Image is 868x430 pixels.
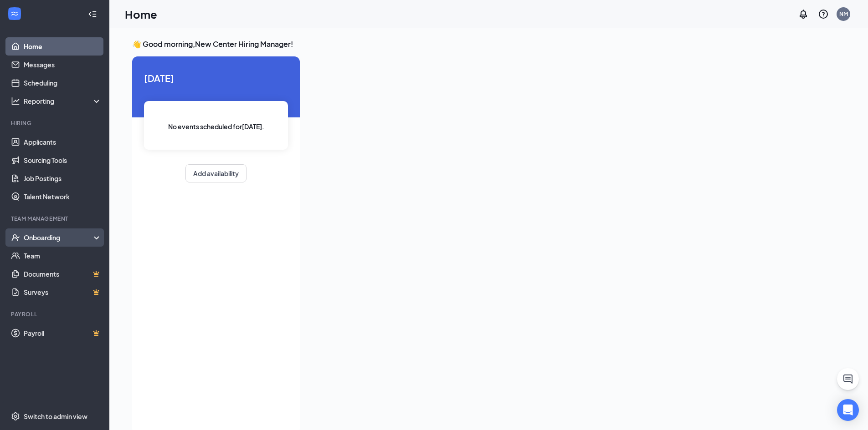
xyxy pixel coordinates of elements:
svg: UserCheck [11,233,20,242]
a: Home [24,37,102,56]
a: Job Postings [24,169,102,187]
svg: Collapse [88,10,97,19]
span: No events scheduled for [DATE] . [168,121,264,132]
a: Scheduling [24,74,102,92]
button: ChatActive [837,368,859,390]
svg: Analysis [11,96,20,106]
a: Applicants [24,133,102,151]
svg: ChatActive [842,374,853,384]
svg: Settings [11,412,20,421]
div: Team Management [11,215,100,223]
a: Team [24,247,102,265]
div: Switch to admin view [24,412,87,421]
div: Hiring [11,119,100,127]
button: Add availability [185,164,247,182]
h3: 👋 Good morning, New Center Hiring Manager ! [132,39,817,49]
div: NM [839,10,848,18]
div: Payroll [11,310,100,318]
svg: Notifications [798,9,809,20]
svg: WorkstreamLogo [10,9,19,18]
div: Reporting [24,96,102,106]
a: SurveysCrown [24,283,102,301]
svg: QuestionInfo [818,9,829,20]
a: PayrollCrown [24,324,102,342]
h1: Home [125,6,157,22]
a: Talent Network [24,187,102,206]
a: Sourcing Tools [24,151,102,169]
a: Messages [24,56,102,74]
div: Open Intercom Messenger [837,399,859,421]
div: Onboarding [24,233,94,242]
span: [DATE] [144,71,288,85]
a: DocumentsCrown [24,265,102,283]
